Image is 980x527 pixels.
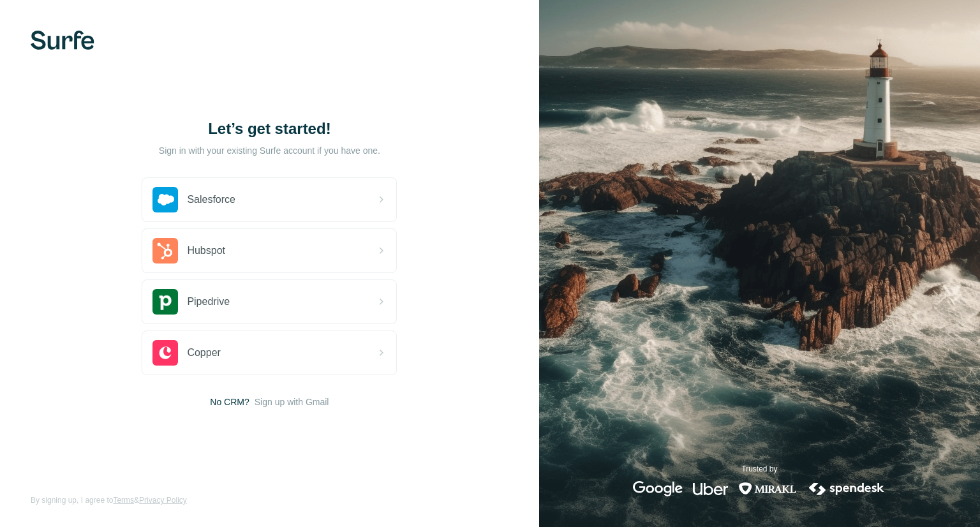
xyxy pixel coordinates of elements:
[152,238,178,263] img: hubspot's logo
[741,463,777,475] p: Trusted by
[152,340,178,366] img: copper's logo
[142,119,397,139] h1: Let’s get started!
[159,144,380,157] p: Sign in with your existing Surfe account if you have one.
[187,192,235,207] span: Salesforce
[187,294,230,309] span: Pipedrive
[210,396,249,408] span: No CRM?
[807,481,886,496] img: spendesk's logo
[152,289,178,315] img: pipedrive's logo
[693,481,728,496] img: uber's logo
[738,481,797,496] img: mirakl's logo
[139,496,187,505] a: Privacy Policy
[113,496,134,505] a: Terms
[152,187,178,212] img: salesforce's logo
[31,494,187,506] span: By signing up, I agree to &
[255,396,329,408] button: Sign up with Gmail
[633,481,683,496] img: google's logo
[31,31,94,50] img: Surfe's logo
[187,345,220,360] span: Copper
[187,243,225,258] span: Hubspot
